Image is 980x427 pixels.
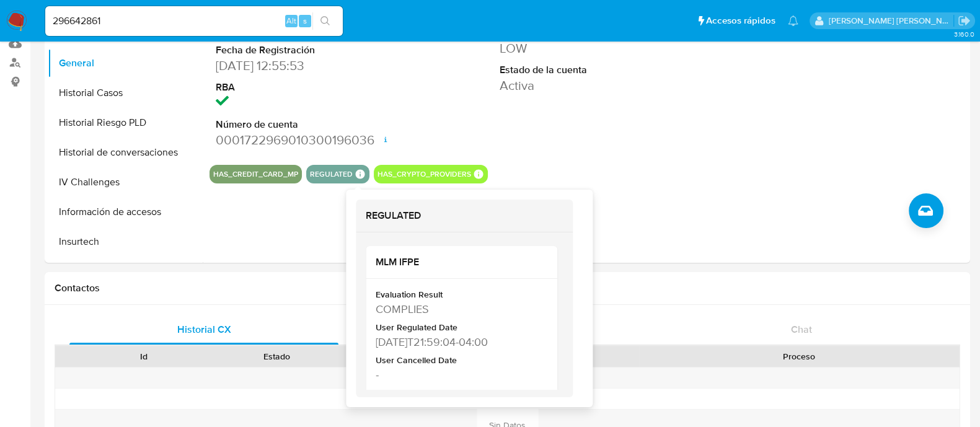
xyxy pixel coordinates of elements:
[788,15,798,26] a: Notificaciones
[829,15,954,27] p: anamaria.arriagasanchez@mercadolibre.com.mx
[48,108,203,138] button: Historial Riesgo PLD
[376,367,545,382] div: -
[376,334,545,350] div: 2022-07-19T21:59:04-04:00
[500,77,677,94] dd: Activa
[216,57,393,74] dd: [DATE] 12:55:53
[791,322,812,337] span: Chat
[303,15,307,27] span: s
[500,63,677,77] dt: Estado de la cuenta
[958,14,971,27] a: Salir
[500,40,677,57] dd: LOW
[376,322,545,334] div: User Regulated Date
[706,14,775,27] span: Accesos rápidos
[216,131,393,149] dd: 0001722969010300196036
[177,322,231,337] span: Historial CX
[219,350,335,363] div: Estado
[216,118,393,131] dt: Número de cuenta
[48,257,203,286] button: Items
[55,282,960,294] h1: Contactos
[312,12,338,30] button: search-icon
[376,387,545,400] div: Cancelled Regulation
[48,167,203,197] button: IV Challenges
[376,301,545,317] div: COMPLIES
[376,354,545,367] div: User Cancelled Date
[648,350,951,363] div: Proceso
[48,227,203,257] button: Insurtech
[286,15,296,27] span: Alt
[953,29,974,39] span: 3.160.0
[366,209,563,222] h2: REGULATED
[48,78,203,108] button: Historial Casos
[216,81,393,94] dt: RBA
[48,48,203,78] button: General
[376,289,545,301] div: Evaluation Result
[45,13,343,29] input: Buscar usuario o caso...
[216,43,393,57] dt: Fecha de Registración
[48,197,203,227] button: Información de accesos
[376,256,547,268] h2: MLM IFPE
[48,138,203,167] button: Historial de conversaciones
[86,350,201,363] div: Id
